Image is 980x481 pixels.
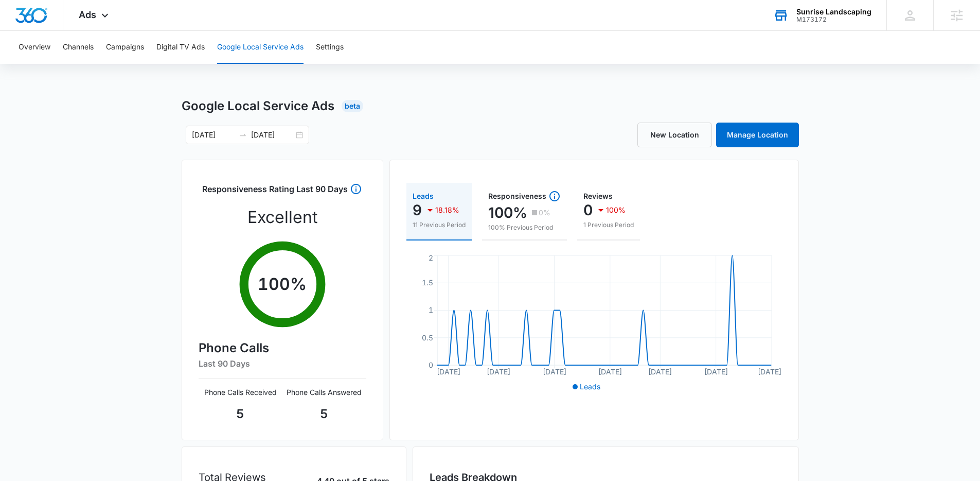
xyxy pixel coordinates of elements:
[422,278,433,287] tspan: 1.5
[598,367,621,376] tspan: [DATE]
[182,97,334,115] h1: Google Local Service Ads
[316,31,344,64] button: Settings
[19,31,50,64] button: Overview
[429,360,433,369] tspan: 0
[192,129,235,141] input: Start date
[422,333,433,342] tspan: 0.5
[580,382,600,391] span: Leads
[239,131,247,139] span: to
[583,193,634,200] div: Reviews
[282,387,366,398] p: Phone Calls Answered
[488,190,561,202] div: Responsiveness
[199,339,366,357] h4: Phone Calls
[539,209,550,216] p: 0%
[716,123,799,147] a: Manage Location
[796,8,871,16] div: account name
[413,193,466,200] div: Leads
[282,405,366,423] p: 5
[413,202,422,218] p: 9
[79,9,96,20] span: Ads
[606,207,626,214] p: 100%
[258,272,307,297] p: 100 %
[796,16,871,23] div: account id
[704,367,727,376] tspan: [DATE]
[648,367,672,376] tspan: [DATE]
[488,204,527,221] p: 100%
[199,387,282,398] p: Phone Calls Received
[429,305,433,314] tspan: 1
[435,207,459,214] p: 18.18%
[413,220,466,230] p: 11 Previous Period
[63,31,94,64] button: Channels
[156,31,205,64] button: Digital TV Ads
[583,220,634,230] p: 1 Previous Period
[106,31,144,64] button: Campaigns
[342,100,363,112] div: Beta
[487,367,510,376] tspan: [DATE]
[199,405,282,423] p: 5
[202,183,348,201] h3: Responsiveness Rating Last 90 Days
[217,31,304,64] button: Google Local Service Ads
[247,205,317,230] p: Excellent
[199,357,366,370] h6: Last 90 Days
[429,253,433,262] tspan: 2
[542,367,566,376] tspan: [DATE]
[488,223,561,232] p: 100% Previous Period
[436,367,460,376] tspan: [DATE]
[583,202,593,218] p: 0
[637,123,712,147] a: New Location
[251,129,294,141] input: End date
[758,367,781,376] tspan: [DATE]
[239,131,247,139] span: swap-right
